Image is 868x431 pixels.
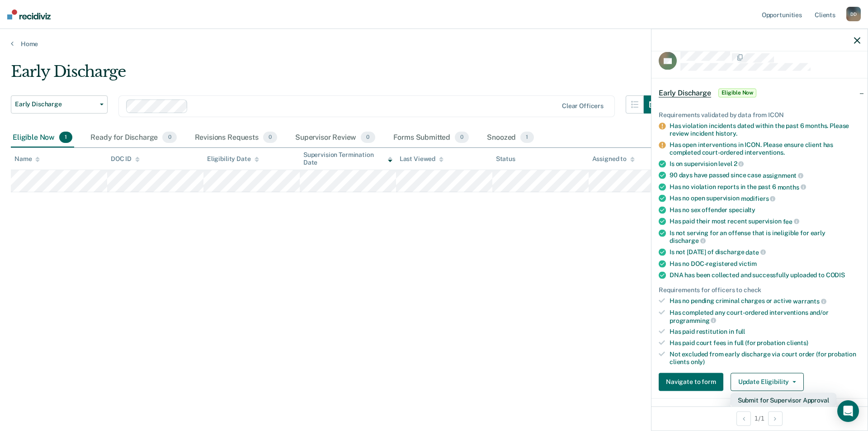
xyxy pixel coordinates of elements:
[731,373,804,391] button: Update Eligibility
[7,9,51,19] img: Recidiviz
[670,160,860,168] div: Is on supervision level
[670,206,860,214] div: Has no sex offender
[729,206,755,213] span: specialty
[670,260,860,267] div: Has no DOC-registered
[736,411,751,426] button: Previous Opportunity
[731,393,836,407] button: Submit for Supervisor Approval
[670,237,706,244] span: discharge
[651,78,868,107] div: Early DischargeEligible Now
[763,172,803,179] span: assignment
[659,111,860,118] div: Requirements validated by data from ICON
[59,132,72,143] span: 1
[562,102,604,110] div: Clear officers
[670,350,860,366] div: Not excluded from early discharge via court order (for probation clients
[670,309,860,324] div: Has completed any court-ordered interventions and/or
[739,260,757,267] span: victim
[670,339,860,347] div: Has paid court fees in full (for probation
[670,194,860,203] div: Has no open supervision
[263,132,277,143] span: 0
[361,132,375,143] span: 0
[14,155,40,163] div: Name
[670,141,860,156] div: Has open interventions in ICON. Please ensure client has completed court-ordered interventions.
[718,88,757,97] span: Eligible Now
[670,248,860,256] div: Is not [DATE] of discharge
[162,132,176,143] span: 0
[793,298,826,305] span: warrants
[670,183,860,191] div: Has no violation reports in the past 6
[659,286,860,294] div: Requirements for officers to check
[15,100,96,108] span: Early Discharge
[400,155,443,163] div: Last Viewed
[592,155,635,163] div: Assigned to
[736,328,745,335] span: full
[846,7,861,21] div: D D
[691,358,705,365] span: only)
[11,40,857,48] a: Home
[778,183,806,190] span: months
[207,155,259,163] div: Eligibility Date
[670,328,860,336] div: Has paid restitution in
[496,155,515,163] div: Status
[392,128,471,148] div: Forms Submitted
[293,128,377,148] div: Supervisor Review
[670,229,860,244] div: Is not serving for an offense that is ineligible for early
[111,155,140,163] div: DOC ID
[734,160,744,167] span: 2
[11,128,74,148] div: Eligible Now
[485,128,535,148] div: Snoozed
[455,132,469,143] span: 0
[11,62,662,88] div: Early Discharge
[670,122,860,137] div: Has violation incidents dated within the past 6 months. Please review incident history.
[193,128,279,148] div: Revisions Requests
[670,317,716,324] span: programming
[670,218,860,226] div: Has paid their most recent supervision
[787,339,808,346] span: clients)
[89,128,178,148] div: Ready for Discharge
[837,400,859,422] div: Open Intercom Messenger
[768,411,783,426] button: Next Opportunity
[741,195,776,202] span: modifiers
[659,88,711,97] span: Early Discharge
[783,218,799,225] span: fee
[520,132,533,143] span: 1
[670,271,860,279] div: DNA has been collected and successfully uploaded to
[745,248,765,256] span: date
[651,406,868,430] div: 1 / 1
[659,373,727,391] a: Navigate to form
[670,171,860,180] div: 90 days have passed since case
[303,151,392,166] div: Supervision Termination Date
[826,271,845,278] span: CODIS
[659,373,723,391] button: Navigate to form
[670,297,860,305] div: Has no pending criminal charges or active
